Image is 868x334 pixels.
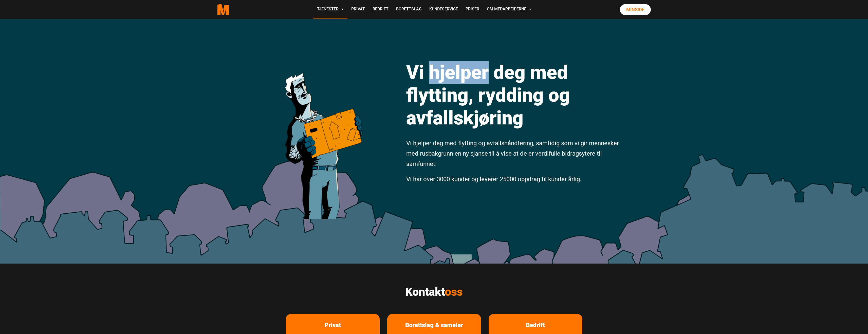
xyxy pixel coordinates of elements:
h1: Vi hjelper deg med flytting, rydding og avfallskjøring [406,61,620,129]
h2: Kontakt [286,285,582,299]
a: Tjenester [313,1,347,18]
a: Kundeservice [426,1,462,18]
span: Vi hjelper deg med flytting og avfallshåndtering, samtidig som vi gir mennesker med rusbakgrunn e... [406,140,619,168]
a: Priser [462,1,483,18]
a: Minside [620,4,651,15]
span: oss [445,285,463,299]
img: medarbeiderne man icon optimized [280,49,367,219]
a: Privat [347,1,369,18]
a: Bedrift [369,1,392,18]
a: Om Medarbeiderne [483,1,535,18]
span: Vi har over 3000 kunder og leverer 25000 oppdrag til kunder årlig. [406,176,581,183]
a: Borettslag [392,1,426,18]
